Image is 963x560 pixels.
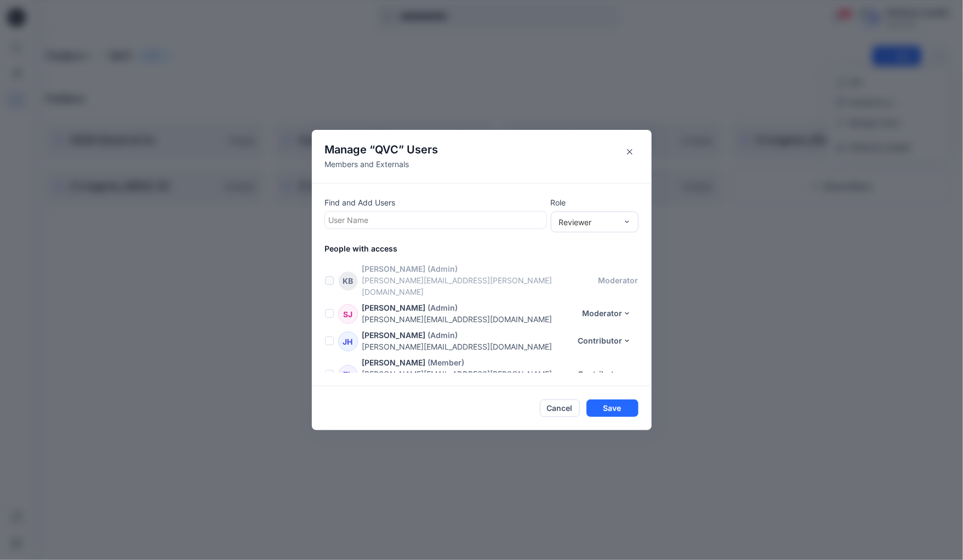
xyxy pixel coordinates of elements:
p: (Admin) [428,263,458,275]
p: [PERSON_NAME][EMAIL_ADDRESS][DOMAIN_NAME] [362,313,575,325]
p: [PERSON_NAME] [362,302,426,313]
button: Moderator [575,305,639,322]
p: Role [551,197,639,208]
p: Find and Add Users [325,197,546,208]
p: [PERSON_NAME][EMAIL_ADDRESS][DOMAIN_NAME] [362,341,571,352]
button: Cancel [540,399,580,417]
p: [PERSON_NAME] [362,263,426,275]
p: [PERSON_NAME][EMAIL_ADDRESS][PERSON_NAME][DOMAIN_NAME] [362,368,571,391]
p: [PERSON_NAME] [362,357,426,368]
div: Reviewer [559,216,617,228]
button: Save [586,399,639,417]
h4: Manage “ ” Users [325,143,438,156]
p: (Member) [428,357,465,368]
p: [PERSON_NAME] [362,329,426,341]
p: [PERSON_NAME][EMAIL_ADDRESS][PERSON_NAME][DOMAIN_NAME] [362,275,599,298]
div: TL [338,365,358,385]
button: Contributor [571,365,639,383]
p: (Admin) [428,329,458,341]
p: moderator [599,275,639,286]
button: Contributor [571,332,639,350]
button: Close [621,143,639,161]
p: People with access [325,243,652,254]
div: KB [338,271,358,291]
span: QVC [375,143,399,156]
p: (Admin) [428,302,458,313]
div: JH [338,332,358,351]
p: Members and Externals [325,158,438,170]
div: SJ [338,304,358,324]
